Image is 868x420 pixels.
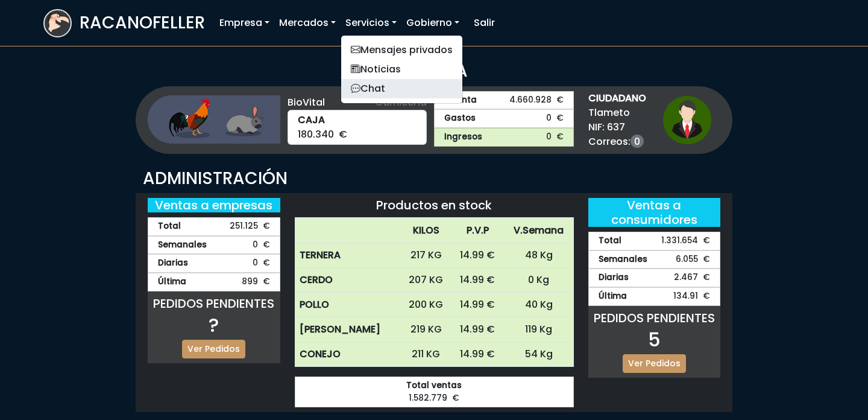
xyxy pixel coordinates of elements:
div: 0 € [148,254,280,273]
a: Servicios [341,11,401,35]
a: Gobierno [401,11,464,35]
h5: PEDIDOS PENDIENTES [148,296,280,311]
strong: CIUDADANO [588,91,646,106]
img: ganaderia.png [148,95,280,144]
a: RACANOFELLER [43,6,205,40]
div: 251.125 € [148,217,280,236]
a: Ver Pedidos [182,340,245,358]
h5: Productos en stock [295,198,574,212]
td: 0 Kg [504,268,574,293]
strong: Total [599,235,621,247]
td: 207 KG [400,268,451,293]
td: 200 KG [400,293,451,317]
th: TERNERA [295,243,400,268]
span: Tlameto [588,106,646,120]
td: 54 Kg [504,342,574,367]
a: Cuenta4.660.928 € [434,91,574,110]
a: 0 [631,135,644,148]
div: 899 € [148,273,280,291]
a: Ver Pedidos [623,354,686,373]
strong: Semanales [158,239,207,252]
div: 2.467 € [588,269,721,287]
div: 1.331.654 € [588,232,721,250]
th: P.V.P [451,218,504,243]
td: 14.99 € [451,243,504,268]
td: 48 Kg [504,243,574,268]
a: Gastos0 € [434,109,574,128]
a: Empresa [215,11,274,35]
a: Mercados [274,11,341,35]
strong: Última [599,290,627,303]
td: 119 Kg [504,317,574,342]
img: ciudadano1.png [663,96,711,144]
span: Correos: [588,135,646,149]
td: 14.99 € [451,293,504,317]
td: 219 KG [400,317,451,342]
strong: Total [158,220,181,233]
th: KILOS [400,218,451,243]
div: 134.91 € [588,287,721,306]
div: 6.055 € [588,250,721,269]
th: CERDO [295,268,400,293]
th: V.Semana [504,218,574,243]
th: CONEJO [295,342,400,367]
strong: Diarias [158,257,188,270]
strong: Gastos [444,112,476,125]
div: 1.582.779 € [295,377,574,407]
td: 14.99 € [451,268,504,293]
strong: Ingresos [444,131,482,144]
strong: Última [158,276,186,288]
h5: Ventas a consumidores [588,198,721,227]
span: NIF: 637 [588,120,646,135]
th: [PERSON_NAME] [295,317,400,342]
td: 40 Kg [504,293,574,317]
span: 5 [648,326,661,353]
h5: Ventas a empresas [148,198,280,212]
h5: PEDIDOS PENDIENTES [588,311,721,325]
th: POLLO [295,293,400,317]
h3: RACANOFELLER [80,13,205,33]
a: Mensajes privados [341,40,462,60]
td: 14.99 € [451,342,504,367]
td: 14.99 € [451,317,504,342]
strong: Semanales [599,253,647,266]
div: 180.340 € [288,110,427,145]
strong: Total ventas [305,380,564,392]
div: 0 € [148,236,280,255]
h3: OFICINA [43,61,825,81]
a: Chat [341,79,462,98]
div: BioVital [288,95,427,110]
span: ? [209,311,219,339]
img: logoracarojo.png [45,10,71,33]
td: 211 KG [400,342,451,367]
a: Salir [469,11,500,35]
a: Ingresos0 € [434,128,574,147]
strong: CAJA [298,113,417,127]
td: 217 KG [400,243,451,268]
h3: ADMINISTRACIÓN [143,168,725,189]
strong: Diarias [599,272,629,284]
a: Noticias [341,60,462,79]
